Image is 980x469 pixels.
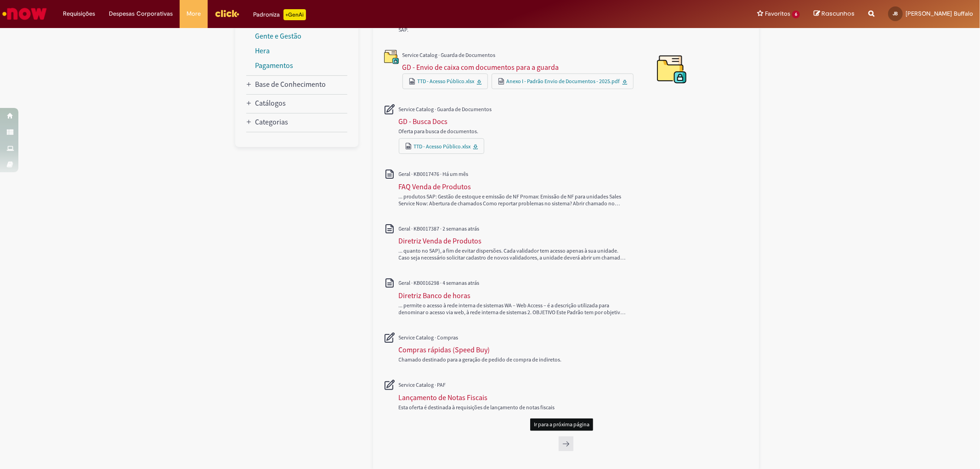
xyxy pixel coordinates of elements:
[187,9,201,18] span: More
[814,10,855,18] a: Rascunhos
[792,11,800,18] span: 6
[1,5,48,23] img: ServiceNow
[821,9,855,18] span: Rascunhos
[893,11,898,17] span: JB
[109,9,173,18] span: Despesas Corporativas
[253,9,306,20] div: Padroniza
[215,6,239,20] img: click_logo_yellow_360x200.png
[63,9,95,18] span: Requisições
[765,9,790,18] span: Favoritos
[906,10,973,17] span: [PERSON_NAME] Buffalo
[283,9,306,20] p: +GenAi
